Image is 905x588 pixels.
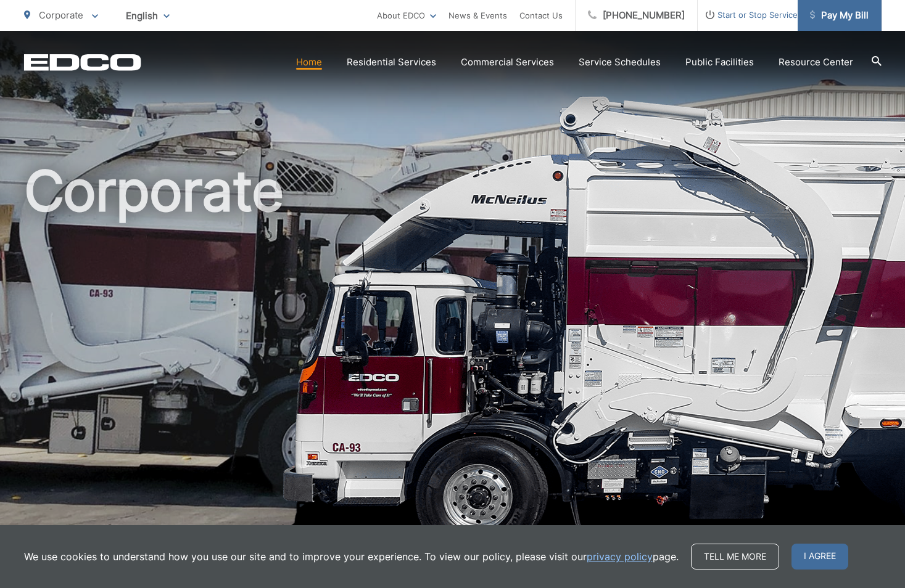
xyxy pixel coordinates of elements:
[791,544,848,570] span: I agree
[779,55,853,70] a: Resource Center
[39,9,83,21] span: Corporate
[448,8,507,23] a: News & Events
[24,160,882,550] h1: Corporate
[24,54,141,71] a: EDCD logo. Return to the homepage.
[24,549,679,564] p: We use cookies to understand how you use our site and to improve your experience. To view our pol...
[685,55,754,70] a: Public Facilities
[347,55,436,70] a: Residential Services
[377,8,436,23] a: About EDCO
[587,549,653,564] a: privacy policy
[579,55,661,70] a: Service Schedules
[691,544,779,570] a: Tell me more
[117,5,179,27] span: English
[461,55,554,70] a: Commercial Services
[296,55,322,70] a: Home
[519,8,563,23] a: Contact Us
[810,8,869,23] span: Pay My Bill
